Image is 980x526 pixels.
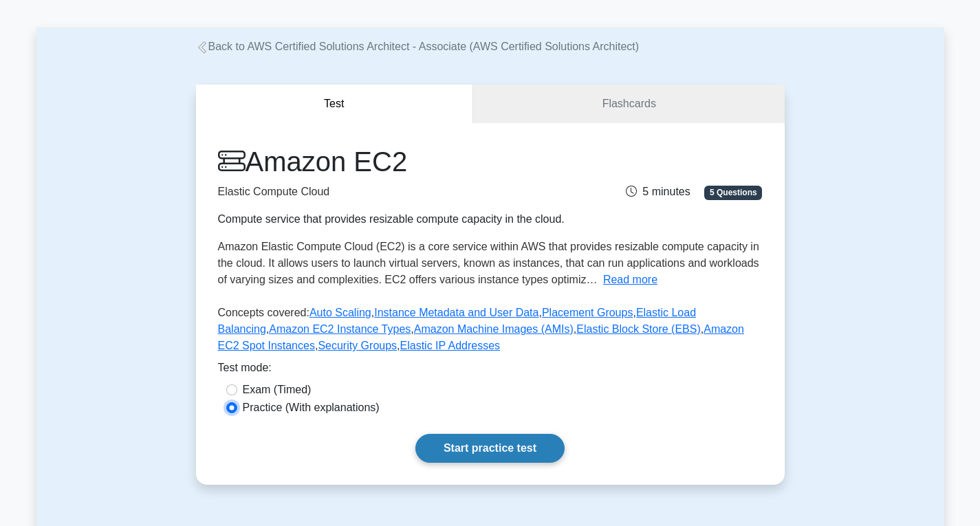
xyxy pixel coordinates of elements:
[626,186,690,197] span: 5 minutes
[576,323,701,335] a: Elastic Block Store (EBS)
[243,399,380,416] label: Practice (With explanations)
[318,340,397,351] a: Security Groups
[218,145,576,178] h1: Amazon EC2
[218,305,763,360] p: Concepts covered: , , , , , , , , ,
[196,41,640,52] a: Back to AWS Certified Solutions Architect - Associate (AWS Certified Solutions Architect)
[218,184,576,200] p: Elastic Compute Cloud
[415,434,565,463] a: Start practice test
[400,340,501,351] a: Elastic IP Addresses
[243,382,312,398] label: Exam (Timed)
[542,307,633,318] a: Placement Groups
[218,360,763,382] div: Test mode:
[603,272,657,288] button: Read more
[473,85,784,124] a: Flashcards
[414,323,574,335] a: Amazon Machine Images (AMIs)
[218,241,759,285] span: Amazon Elastic Compute Cloud (EC2) is a core service within AWS that provides resizable compute c...
[704,186,762,199] span: 5 Questions
[374,307,538,318] a: Instance Metadata and User Data
[309,307,371,318] a: Auto Scaling
[196,85,474,124] button: Test
[269,323,411,335] a: Amazon EC2 Instance Types
[218,211,576,228] div: Compute service that provides resizable compute capacity in the cloud.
